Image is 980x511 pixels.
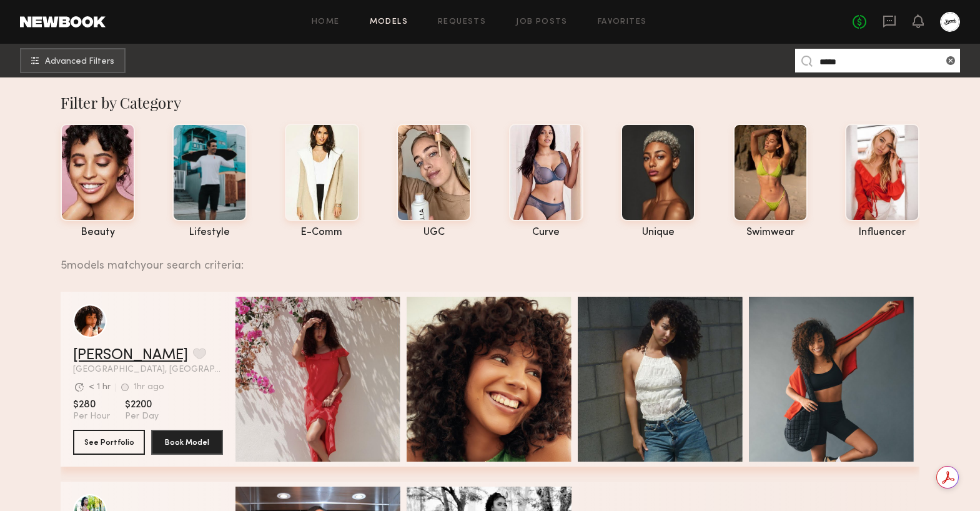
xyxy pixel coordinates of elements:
[73,348,188,363] a: [PERSON_NAME]
[516,18,568,26] a: Job Posts
[845,227,919,238] div: influencer
[397,227,471,238] div: UGC
[172,227,247,238] div: lifestyle
[370,18,408,26] a: Models
[312,18,340,26] a: Home
[20,48,126,73] button: Advanced Filters
[89,383,111,392] div: < 1 hr
[285,227,359,238] div: e-comm
[73,411,110,422] span: Per Hour
[61,246,909,272] div: 5 models match your search criteria:
[733,227,808,238] div: swimwear
[73,365,223,374] span: [GEOGRAPHIC_DATA], [GEOGRAPHIC_DATA]
[61,92,919,112] div: Filter by Category
[438,18,486,26] a: Requests
[125,399,159,411] span: $2200
[598,18,647,26] a: Favorites
[134,383,164,392] div: 1hr ago
[61,227,135,238] div: beauty
[621,227,695,238] div: unique
[509,227,583,238] div: curve
[45,57,114,66] span: Advanced Filters
[73,430,145,455] button: See Portfolio
[151,430,223,455] button: Book Model
[73,399,110,411] span: $280
[125,411,159,422] span: Per Day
